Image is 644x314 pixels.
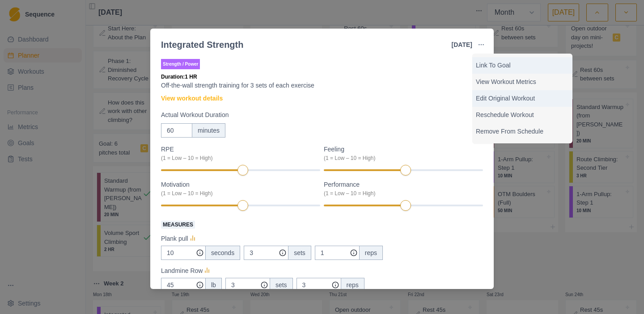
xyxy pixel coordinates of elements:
[324,145,478,162] label: Feeling
[288,246,311,260] div: sets
[161,73,483,81] p: Duration: 1 HR
[476,94,569,103] p: Edit Original Workout
[324,189,478,197] div: (1 = Low – 10 = High)
[161,59,200,69] p: Strength / Power
[161,81,483,90] p: Off-the-wall strength training for 3 sets of each exercise
[476,110,569,120] p: Reschedule Workout
[341,278,364,292] div: reps
[452,40,472,50] p: [DATE]
[324,154,478,162] div: (1 = Low – 10 = High)
[161,234,188,243] p: Plank pull
[161,38,243,51] div: Integrated Strength
[161,110,478,120] label: Actual Workout Duration
[205,246,240,260] div: seconds
[161,154,315,162] div: (1 = Low – 10 = High)
[205,278,222,292] div: lb
[192,123,225,138] div: minutes
[476,127,569,136] p: Remove From Schedule
[476,61,569,70] p: Link To Goal
[161,180,315,197] label: Motivation
[324,180,478,197] label: Performance
[359,246,383,260] div: reps
[270,278,293,292] div: sets
[476,77,569,87] p: View Workout Metrics
[161,266,203,276] p: Landmine Row
[161,221,195,229] span: Measures
[161,145,315,162] label: RPE
[161,189,315,197] div: (1 = Low – 10 = High)
[161,94,223,103] a: View workout details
